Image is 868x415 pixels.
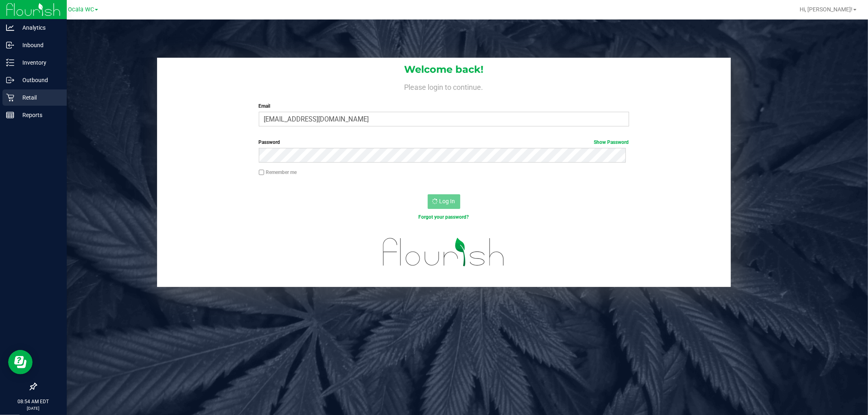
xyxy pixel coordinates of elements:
inline-svg: Inbound [6,41,14,49]
a: Show Password [594,139,629,145]
label: Email [259,102,629,110]
p: Reports [14,110,63,120]
inline-svg: Reports [6,111,14,119]
h4: Please login to continue. [157,81,731,91]
inline-svg: Retail [6,93,14,102]
span: Ocala WC [68,6,94,13]
p: 08:54 AM EDT [4,398,63,405]
inline-svg: Outbound [6,76,14,84]
inline-svg: Analytics [6,24,14,32]
span: Log In [439,198,455,204]
p: Inventory [14,58,63,67]
inline-svg: Inventory [6,59,14,67]
p: Inbound [14,40,63,50]
a: Forgot your password? [419,214,469,220]
p: Outbound [14,75,63,85]
button: Log In [428,194,460,209]
iframe: Resource center [8,350,33,374]
img: flourish_logo.svg [372,229,516,275]
p: Analytics [14,23,63,33]
h1: Welcome back! [157,64,731,75]
p: Retail [14,93,63,102]
label: Remember me [259,169,297,176]
span: Hi, [PERSON_NAME]! [800,6,853,13]
p: [DATE] [4,405,63,411]
span: Password [259,139,280,145]
input: Remember me [259,169,265,175]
